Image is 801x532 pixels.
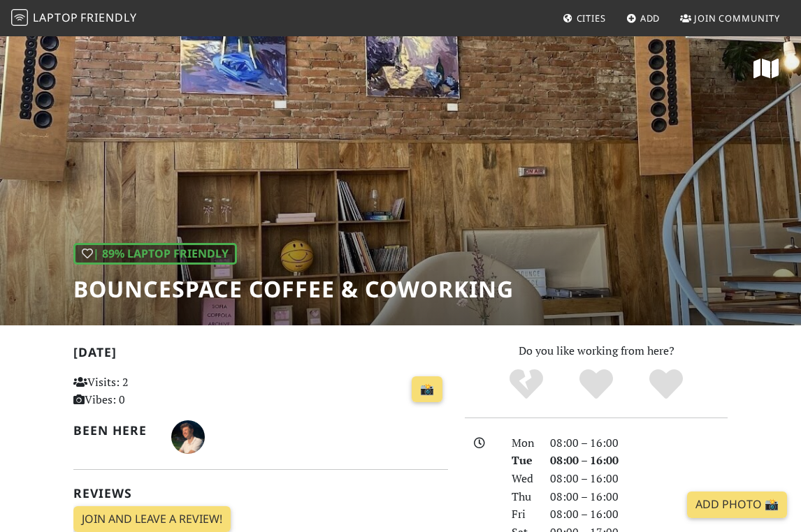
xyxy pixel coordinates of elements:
[557,6,612,31] a: Cities
[73,486,448,501] h2: Reviews
[73,423,154,438] h2: Been here
[171,428,205,443] span: Talha Şahin
[491,367,561,402] div: No
[542,488,736,506] div: 08:00 – 16:00
[542,470,736,488] div: 08:00 – 16:00
[687,492,787,518] a: Add Photo 📸
[80,10,136,25] span: Friendly
[503,470,542,488] div: Wed
[577,12,606,24] span: Cities
[171,420,205,454] img: 6827-talha.jpg
[621,6,666,31] a: Add
[73,345,448,365] h2: [DATE]
[503,505,542,524] div: Fri
[542,434,736,452] div: 08:00 – 16:00
[465,342,728,360] p: Do you like working from here?
[561,367,631,402] div: Yes
[11,9,28,26] img: LaptopFriendly
[33,10,78,25] span: Laptop
[73,243,237,265] div: | 89% Laptop Friendly
[542,452,736,470] div: 08:00 – 16:00
[694,12,780,24] span: Join Community
[73,374,187,409] p: Visits: 2 Vibes: 0
[503,434,542,452] div: Mon
[503,452,542,470] div: Tue
[640,12,661,24] span: Add
[412,376,442,403] a: 📸
[73,276,514,302] h1: BounceSpace Coffee & Coworking
[631,367,701,402] div: Definitely!
[11,6,137,31] a: LaptopFriendly LaptopFriendly
[503,488,542,506] div: Thu
[542,505,736,524] div: 08:00 – 16:00
[674,6,786,31] a: Join Community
